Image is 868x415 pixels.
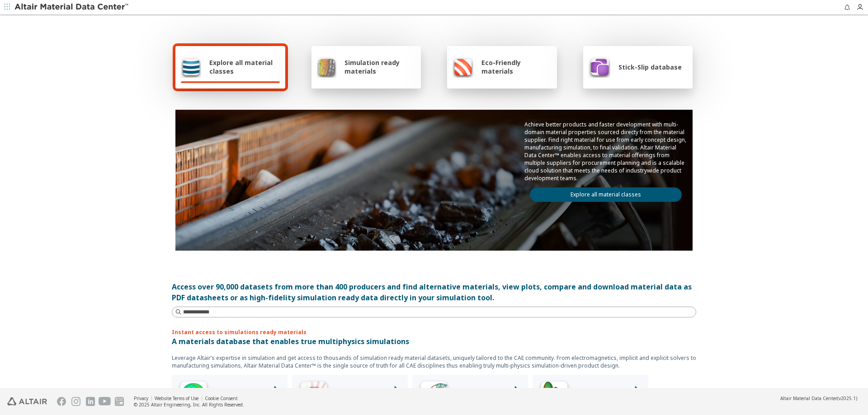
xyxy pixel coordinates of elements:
[7,397,47,406] img: Altair Engineering
[317,56,336,78] img: Simulation ready materials
[618,63,682,71] span: Stick-Slip database
[589,56,610,78] img: Stick-Slip database
[296,378,332,415] img: Low Frequency Icon
[172,354,696,369] p: Leverage Altair’s expertise in simulation and get access to thousands of simulation ready materia...
[209,58,280,75] span: Explore all material classes
[530,187,682,202] a: Explore all material classes
[536,378,572,415] img: Crash Analyses Icon
[481,58,551,75] span: Eco-Friendly materials
[780,395,857,401] div: (v2025.1)
[14,3,130,12] img: Altair Material Data Center
[181,56,201,78] img: Explore all material classes
[524,121,687,182] p: Achieve better products and faster development with multi-domain material properties sourced dire...
[155,395,198,401] a: Website Terms of Use
[134,395,148,401] a: Privacy
[175,378,212,415] img: High Frequency Icon
[205,395,238,401] a: Cookie Consent
[172,281,696,303] div: Access over 90,000 datasets from more than 400 producers and find alternative materials, view plo...
[780,395,837,401] span: Altair Material Data Center
[172,328,696,336] p: Instant access to simulations ready materials
[453,56,473,78] img: Eco-Friendly materials
[416,378,452,415] img: Structural Analyses Icon
[344,58,415,75] span: Simulation ready materials
[134,401,244,408] div: © 2025 Altair Engineering, Inc. All Rights Reserved.
[172,336,696,347] p: A materials database that enables true multiphysics simulations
